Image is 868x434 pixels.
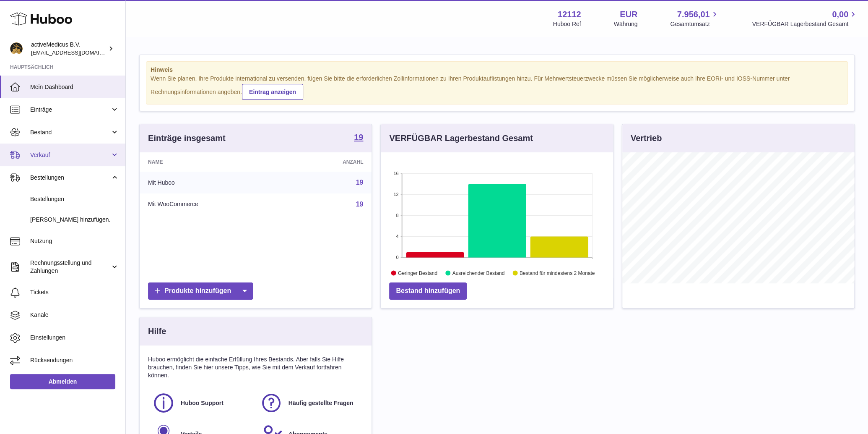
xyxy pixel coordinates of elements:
[30,83,119,91] span: Mein Dashboard
[389,282,467,300] a: Bestand hinzufügen
[452,270,505,276] text: Ausreichender Bestand
[752,9,858,28] a: 0,00 VERFÜGBAR Lagerbestand Gesamt
[288,399,353,407] span: Häufig gestellte Fragen
[152,392,252,414] a: Huboo Support
[30,356,119,364] span: Rücksendungen
[394,171,399,176] text: 16
[140,152,288,172] th: Name
[356,179,364,186] a: 19
[30,174,110,182] span: Bestellungen
[631,133,662,144] h3: Vertrieb
[30,237,119,245] span: Nutzung
[558,9,581,20] strong: 12112
[520,270,595,276] text: Bestand für mindestens 2 Monate
[181,399,223,407] span: Huboo Support
[30,334,119,342] span: Einstellungen
[10,374,115,389] a: Abmelden
[140,172,288,193] td: Mit Huboo
[389,133,533,144] h3: VERFÜGBAR Lagerbestand Gesamt
[354,133,363,143] a: 19
[140,193,288,215] td: Mit WooCommerce
[30,216,119,224] span: [PERSON_NAME] hinzufügen.
[30,106,110,114] span: Einträge
[31,41,107,57] div: activeMedicus B.V.
[30,128,110,136] span: Bestand
[10,42,23,55] img: info@activemedicus.com
[354,133,363,141] strong: 19
[677,9,710,20] span: 7.956,01
[752,20,858,28] span: VERFÜGBAR Lagerbestand Gesamt
[288,152,372,172] th: Anzahl
[30,288,119,296] span: Tickets
[398,270,437,276] text: Geringer Bestand
[620,9,637,20] strong: EUR
[396,213,399,218] text: 8
[670,20,719,28] span: Gesamtumsatz
[30,151,110,159] span: Verkauf
[148,282,253,300] a: Produkte hinzufügen
[148,133,226,144] h3: Einträge insgesamt
[151,75,843,100] div: Wenn Sie planen, Ihre Produkte international zu versenden, fügen Sie bitte die erforderlichen Zol...
[396,255,399,260] text: 0
[553,20,581,28] div: Huboo Ref
[832,9,848,20] span: 0,00
[394,192,399,197] text: 12
[260,392,359,414] a: Häufig gestellte Fragen
[151,66,843,74] strong: Hinweis
[356,201,364,208] a: 19
[148,326,166,337] h3: Hilfe
[670,9,719,28] a: 7.956,01 Gesamtumsatz
[242,84,303,100] a: Eintrag anzeigen
[396,234,399,239] text: 4
[148,356,363,379] p: Huboo ermöglicht die einfache Erfüllung Ihres Bestands. Aber falls Sie Hilfe brauchen, finden Sie...
[31,49,123,56] span: [EMAIL_ADDRESS][DOMAIN_NAME]
[30,311,119,319] span: Kanäle
[614,20,638,28] div: Währung
[30,259,110,275] span: Rechnungsstellung und Zahlungen
[30,195,119,203] span: Bestellungen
